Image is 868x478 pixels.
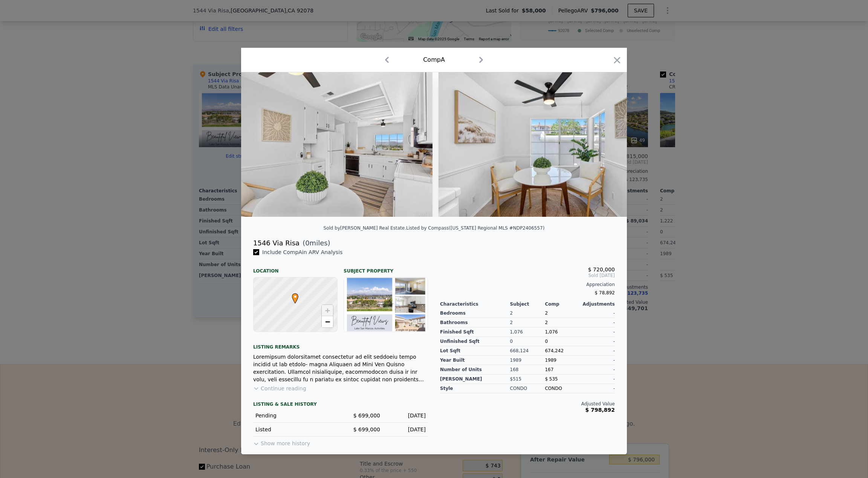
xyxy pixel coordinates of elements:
span: 1,076 [545,329,558,335]
span: 0 [305,239,309,247]
div: Listing remarks [253,338,428,350]
div: Bedrooms [440,309,510,318]
div: Lot Sqft [440,346,510,356]
a: Zoom in [322,305,333,316]
div: - [580,309,615,318]
div: Adjusted Value [440,401,615,407]
div: Loremipsum dolorsitamet consectetur ad elit seddoeiu tempo incidid ut lab etdolo- magna Aliquaen ... [253,353,428,383]
div: • [290,293,295,298]
div: Characteristics [440,301,510,307]
div: Listed [255,426,335,433]
div: 1989 [510,356,545,365]
div: - [580,374,615,384]
div: 1,076 [510,327,545,337]
img: Property Img [439,72,656,217]
div: Subject Property [344,262,428,274]
span: $ 699,000 [353,426,380,432]
div: CONDO [510,384,545,393]
div: - [580,384,615,393]
div: - [580,365,615,374]
div: [DATE] [386,412,426,419]
div: Bathrooms [440,318,510,327]
div: - [580,327,615,337]
div: 1989 [545,356,580,365]
div: [DATE] [386,426,426,433]
div: - [580,356,615,365]
div: Year Built [440,356,510,365]
div: Adjustments [580,301,615,307]
button: Show more history [253,437,310,447]
div: Finished Sqft [440,327,510,337]
span: $ 78,892 [595,290,615,295]
span: $ 720,000 [588,266,615,272]
span: $ 699,000 [353,413,380,419]
div: 2 [545,318,580,327]
span: 674,242 [545,348,564,353]
div: 1546 Via Risa [253,238,300,248]
span: $ 535 [545,376,558,382]
div: Pending [255,412,335,419]
span: − [325,317,330,326]
span: Include Comp A in ARV Analysis [259,249,345,255]
div: 668,124 [510,346,545,356]
div: Comp [545,301,580,307]
div: Subject [510,301,545,307]
div: 2 [510,318,545,327]
div: LISTING & SALE HISTORY [253,401,428,409]
div: Unfinished Sqft [440,337,510,346]
div: 167 [545,365,580,374]
span: $ 798,892 [585,407,615,413]
button: Continue reading [253,385,306,392]
div: - [580,318,615,327]
div: Location [253,262,338,274]
span: Sold [DATE] [440,272,615,279]
div: - [580,346,615,356]
div: [PERSON_NAME] [440,374,510,384]
div: Comp A [423,55,445,64]
div: $515 [510,374,545,384]
div: Style [440,384,510,393]
div: 2 [510,309,545,318]
img: Property Img [215,72,432,217]
a: Zoom out [322,316,333,327]
div: Appreciation [440,282,615,288]
span: • [290,291,300,302]
span: 0 [545,339,548,344]
div: - [580,337,615,346]
div: Sold by [PERSON_NAME] Real Estate . [324,225,406,231]
span: ( miles) [300,238,330,248]
div: 168 [510,365,545,374]
span: + [325,306,330,315]
span: 2 [545,311,548,316]
div: Number of Units [440,365,510,374]
div: CONDO [545,384,580,393]
div: 0 [510,337,545,346]
div: Listed by Compass ([US_STATE] Regional MLS #NDP2406557) [406,225,544,231]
